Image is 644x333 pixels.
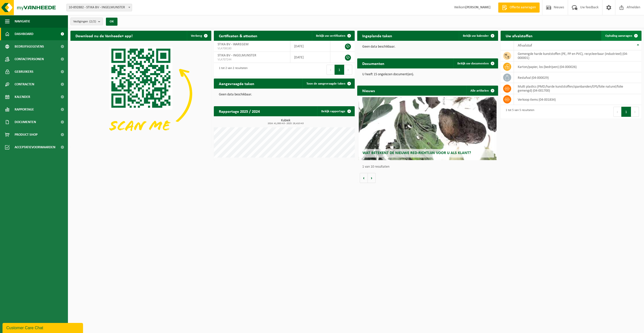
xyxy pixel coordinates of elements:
[463,34,489,38] span: Bekijk uw kalender
[621,107,631,117] button: 1
[317,106,354,116] a: Bekijk rapportage
[357,31,397,41] h2: Ingeplande taken
[362,165,496,169] p: 1 van 10 resultaten
[214,79,259,88] h2: Aangevraagde taken
[15,103,34,116] span: Rapportage
[290,52,330,63] td: [DATE]
[67,4,132,11] span: 10-892882 - STIKA BV - INGELMUNSTER
[312,31,354,41] a: Bekijk uw certificaten
[73,18,96,25] span: Vestigingen
[514,61,641,72] td: karton/papier, los (bedrijven) (04-000026)
[15,40,44,53] span: Bedrijfsgegevens
[15,141,55,154] span: Acceptatievoorwaarden
[15,128,37,141] span: Product Shop
[316,34,345,38] span: Bekijk uw certificaten
[216,119,355,125] h3: Kubiek
[15,15,30,28] span: Navigatie
[514,94,641,105] td: verkoop items (04-001834)
[453,58,498,68] a: Bekijk uw documenten
[216,122,355,125] span: 2024: 41,000 m3 - 2025: 29,410 m3
[302,79,354,89] a: Toon de aangevraagde taken
[15,78,34,91] span: Contracten
[3,322,84,333] iframe: chat widget
[466,86,498,96] a: Alle artikelen
[70,41,211,146] img: Download de VHEPlus App
[187,31,211,41] button: Verberg
[359,97,497,160] a: Wat betekent de nieuwe RED-richtlijn voor u als klant?
[214,106,265,116] h2: Rapportage 2025 / 2024
[218,43,249,46] span: STIKA BV - WAREGEM
[457,62,489,65] span: Bekijk uw documenten
[218,47,286,51] span: VLA708180
[465,6,491,9] strong: [PERSON_NAME]
[498,3,540,13] a: Offerte aanvragen
[216,64,248,75] div: 1 tot 2 van 2 resultaten
[508,5,537,10] span: Offerte aanvragen
[362,45,493,49] p: Geen data beschikbaar.
[70,18,103,25] button: Vestigingen(2/2)
[15,65,33,78] span: Gebruikers
[514,50,641,61] td: gemengde harde kunststoffen (PE, PP en PVC), recycleerbaar (industrieel) (04-000001)
[335,65,344,75] button: 1
[605,34,632,38] span: Ophaling aanvragen
[514,72,641,83] td: restafval (04-000029)
[514,83,641,94] td: multi plastics (PMD/harde kunststoffen/spanbanden/EPS/folie naturel/folie gemengd) (04-001700)
[218,54,256,57] span: STIKA BV - INGELMUNSTER
[344,65,352,75] button: Next
[459,31,498,41] a: Bekijk uw kalender
[503,106,534,117] div: 1 tot 5 van 5 resultaten
[218,58,286,62] span: VLA707244
[631,107,639,117] button: Next
[70,31,138,41] h2: Download nu de Vanheede+ app!
[214,31,262,41] h2: Certificaten & attesten
[501,31,538,41] h2: Uw afvalstoffen
[66,4,132,11] span: 10-892882 - STIKA BV - INGELMUNSTER
[518,44,532,48] span: Afvalstof
[362,73,493,76] p: U heeft 15 ongelezen document(en).
[363,151,471,155] span: Wat betekent de nieuwe RED-richtlijn voor u als klant?
[106,18,117,26] button: OK
[15,116,36,128] span: Documenten
[368,173,376,183] button: Volgende
[357,86,380,95] h2: Nieuws
[15,91,30,103] span: Kalender
[601,31,641,41] a: Ophaling aanvragen
[613,107,621,117] button: Previous
[219,93,350,96] p: Geen data beschikbaar.
[15,53,44,65] span: Contactpersonen
[306,82,345,85] span: Toon de aangevraagde taken
[360,173,368,183] button: Vorige
[327,65,335,75] button: Previous
[15,28,33,40] span: Dashboard
[191,34,202,38] span: Verberg
[290,41,330,52] td: [DATE]
[357,58,389,68] h2: Documenten
[89,20,96,23] count: (2/2)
